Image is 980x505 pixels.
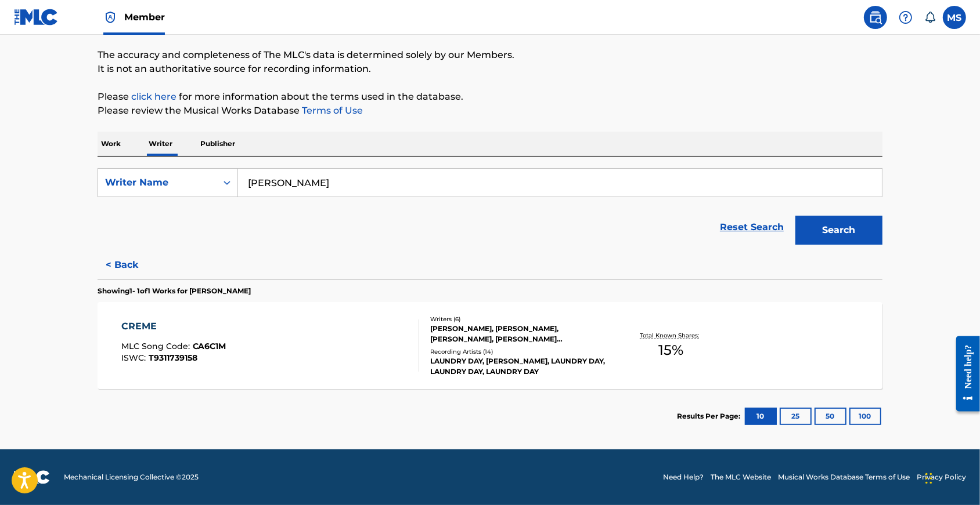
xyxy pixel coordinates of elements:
p: Writer [145,132,176,156]
button: 100 [849,408,881,425]
img: logo [14,470,50,484]
img: Top Rightsholder [103,10,117,24]
a: Terms of Use [300,105,363,116]
button: Search [795,216,882,245]
form: Search Form [98,168,882,250]
button: < Back [98,250,167,279]
p: Please for more information about the terms used in the database. [98,90,882,104]
div: Help [894,6,917,29]
span: 15 % [658,340,683,361]
a: CREMEMLC Song Code:CA6C1MISWC:T9311739158Writers (6)[PERSON_NAME], [PERSON_NAME], [PERSON_NAME], ... [98,302,882,389]
span: T9311739158 [149,353,197,363]
a: Privacy Policy [917,472,966,482]
p: Work [98,132,124,156]
div: [PERSON_NAME], [PERSON_NAME], [PERSON_NAME], [PERSON_NAME] [PERSON_NAME], [PERSON_NAME] [430,324,606,344]
button: 25 [780,408,812,425]
iframe: Chat Widget [922,449,980,505]
div: Recording Artists ( 14 ) [430,347,606,356]
div: Writer Name [105,176,210,190]
div: Writers ( 6 ) [430,315,606,324]
a: Public Search [864,6,887,29]
span: Mechanical Licensing Collective © 2025 [64,472,199,482]
div: Notifications [924,12,936,23]
p: It is not an authoritative source for recording information. [98,62,882,76]
img: help [899,10,913,24]
button: 10 [745,408,777,425]
div: CREME [121,319,226,333]
button: 50 [815,408,846,425]
iframe: Resource Center [948,324,980,424]
span: Member [124,10,165,24]
img: MLC Logo [14,9,59,26]
div: LAUNDRY DAY, [PERSON_NAME], LAUNDRY DAY, LAUNDRY DAY, LAUNDRY DAY [430,356,606,377]
a: Need Help? [663,472,704,482]
span: CA6C1M [193,341,226,351]
p: Results Per Page: [677,411,743,422]
a: Reset Search [714,215,790,240]
p: Total Known Shares: [640,331,702,340]
p: Publisher [197,132,239,156]
p: Please review the Musical Works Database [98,104,882,118]
span: MLC Song Code : [121,341,193,351]
p: Showing 1 - 1 of 1 Works for [PERSON_NAME] [98,286,251,296]
img: search [869,10,882,24]
div: Drag [925,461,932,496]
a: The MLC Website [711,472,771,482]
p: The accuracy and completeness of The MLC's data is determined solely by our Members. [98,48,882,62]
a: click here [131,91,176,102]
div: User Menu [943,6,966,29]
span: ISWC : [121,353,149,363]
a: Musical Works Database Terms of Use [778,472,910,482]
